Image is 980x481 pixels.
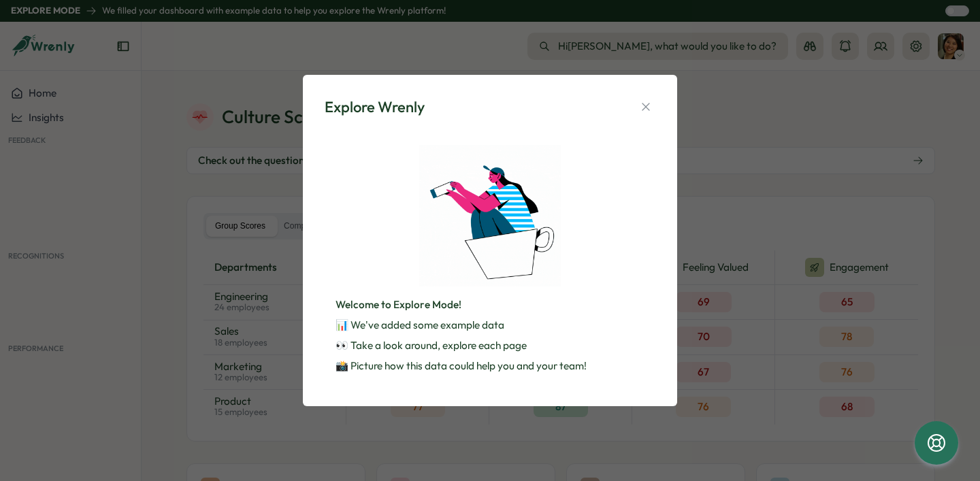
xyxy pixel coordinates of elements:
[336,338,644,353] p: 👀 Take a look around, explore each page
[336,297,644,312] p: Welcome to Explore Mode!
[325,97,425,118] div: Explore Wrenly
[336,318,644,333] p: 📊 We've added some example data
[419,145,561,286] img: Explore Wrenly
[336,359,644,374] p: 📸 Picture how this data could help you and your team!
